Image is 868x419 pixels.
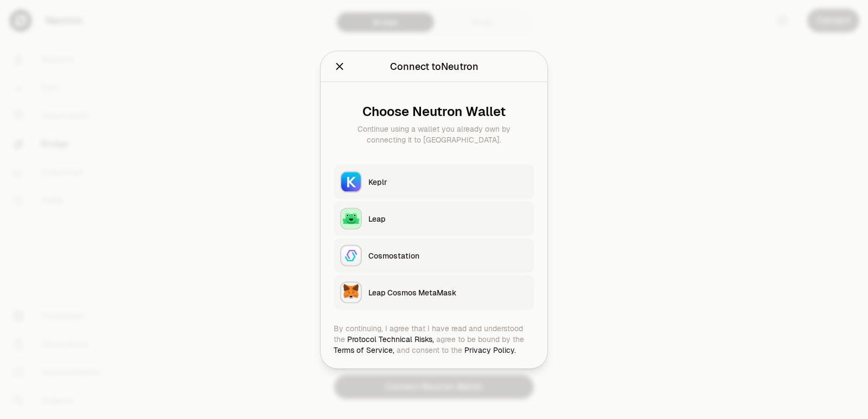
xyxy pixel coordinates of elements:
img: Leap Cosmos MetaMask [341,282,361,302]
div: Keplr [368,176,528,187]
img: Leap [341,209,361,228]
div: Connect to Neutron [390,59,478,74]
button: KeplrKeplr [334,164,534,199]
button: LeapLeap [334,201,534,236]
div: Continue using a wallet you already own by connecting it to [GEOGRAPHIC_DATA]. [342,123,526,145]
a: Privacy Policy. [464,345,516,354]
img: Cosmostation [341,246,361,265]
button: Close [334,59,346,74]
div: Choose Neutron Wallet [342,104,526,119]
div: Leap Cosmos MetaMask [368,287,528,298]
button: CosmostationCosmostation [334,238,534,273]
div: Cosmostation [368,250,528,261]
div: Leap [368,213,528,224]
div: By continuing, I agree that I have read and understood the agree to be bound by the and consent t... [334,323,534,355]
img: Keplr [341,172,361,191]
a: Protocol Technical Risks, [347,334,434,344]
button: Leap Cosmos MetaMaskLeap Cosmos MetaMask [334,275,534,310]
a: Terms of Service, [334,345,394,354]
